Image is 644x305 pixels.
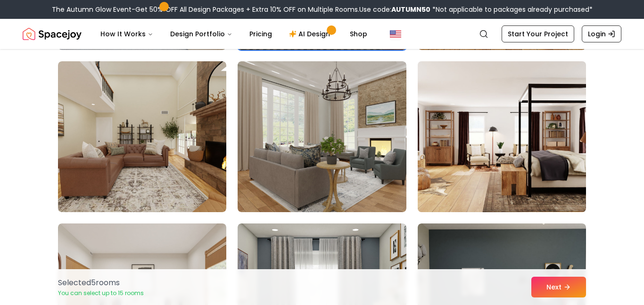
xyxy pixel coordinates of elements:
[93,25,375,43] nav: Main
[242,25,280,43] a: Pricing
[58,277,144,289] p: Selected 5 room s
[52,5,593,14] div: The Autumn Glow Event-Get 50% OFF All Design Packages + Extra 10% OFF on Multiple Rooms.
[23,25,82,43] img: Spacejoy Logo
[531,277,586,297] button: Next
[391,5,430,14] b: AUTUMN50
[23,25,82,43] a: Spacejoy
[390,28,401,40] img: United States
[23,19,621,49] nav: Global
[502,25,574,42] a: Start Your Project
[93,25,161,43] button: How It Works
[430,5,593,14] span: *Not applicable to packages already purchased*
[359,5,430,14] span: Use code:
[281,25,340,43] a: AI Design
[58,61,226,212] img: Room room-61
[58,289,144,297] p: You can select up to 15 rooms
[413,58,590,216] img: Room room-63
[238,61,406,212] img: Room room-62
[163,25,240,43] button: Design Portfolio
[342,25,375,43] a: Shop
[582,25,621,42] a: Login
